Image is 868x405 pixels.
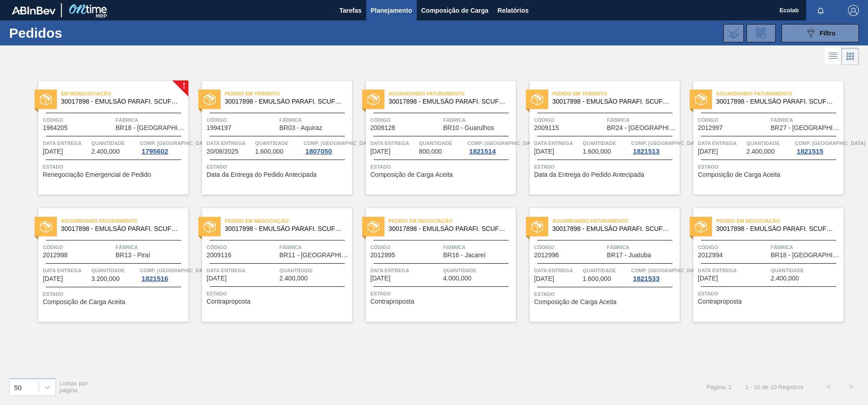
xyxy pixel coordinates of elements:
span: Planejamento [371,5,412,16]
a: estadoAguardando Faturamento30017898 - EMULSÃO PARAFI. SCUFEX CONCEN. ECOLABCódigo2012998FábricaB... [25,208,188,322]
span: Fábrica [443,115,514,125]
span: Composição de Carga [421,5,489,16]
span: Código [207,243,277,252]
div: 1821533 [631,275,661,282]
span: 06/09/2025 [370,275,390,282]
a: estadoPedido em Trânsito30017898 - EMULSÃO PARAFI. SCUFEX CONCEN. ECOLABCódigo2009115FábricaBR24 ... [516,81,680,195]
span: 2012998 [43,252,68,259]
img: estado [40,221,52,233]
a: estadoAguardando Faturamento30017898 - EMULSÃO PARAFI. SCUFEX CONCEN. ECOLABCódigo2009128FábricaB... [352,81,516,195]
div: Importar Negociações dos Pedidos [723,24,744,42]
span: Status [698,162,841,171]
span: Data entrega [207,266,277,275]
span: Código [534,243,605,252]
span: Código [43,115,113,125]
span: Composição de Carga Aceita [698,171,780,178]
span: 04/09/2025 [698,148,718,155]
img: estado [204,94,216,105]
span: Status [207,162,350,171]
span: 1.600,000 [255,148,283,155]
span: Quantidade [279,266,350,275]
span: Quantidade [747,139,793,148]
span: Status [698,289,841,298]
span: Data entrega [534,139,580,148]
span: 2012997 [698,125,723,131]
span: Comp. Carga [795,139,865,148]
span: 06/09/2025 [207,275,227,282]
span: BR11 - São Luís [279,252,350,259]
span: Status [370,162,514,171]
img: estado [368,221,379,233]
span: Pedido em Trânsito [225,89,352,98]
span: Aguardando Faturamento [552,216,680,225]
span: Fábrica [771,243,841,252]
span: Filtro [820,30,836,37]
span: Quantidade [443,266,514,275]
span: Status [43,162,186,171]
span: Fábrica [116,115,186,125]
span: 2012994 [698,252,723,259]
div: 1807050 [303,148,333,155]
span: Status [370,289,514,298]
span: 30017898 - EMULSAO PARAFI. SCUFEX CONCEN. ECOLAB [61,225,181,232]
span: Composição de Carga Aceita [43,299,125,305]
span: 20/08/2025 [207,148,238,155]
span: 30017898 - EMULSAO PARAFI. SCUFEX CONCEN. ECOLAB [225,225,345,232]
span: Data da Entrega do Pedido Antecipada [534,171,644,178]
span: Quantidade [583,266,629,275]
span: 07/09/2025 [534,275,554,282]
button: Filtro [782,24,859,42]
span: Renegociação Emergencial de Pedido [43,171,151,178]
span: Fábrica [279,243,350,252]
span: Data entrega [207,139,253,148]
span: 30017898 - EMULSAO PARAFI. SCUFEX CONCEN. ECOLAB [389,98,509,105]
span: 30017898 - EMULSAO PARAFI. SCUFEX CONCEN. ECOLAB [61,98,181,105]
span: Data entrega [698,139,744,148]
span: Quantidade [583,139,629,148]
span: 30017898 - EMULSAO PARAFI. SCUFEX CONCEN. ECOLAB [716,225,836,232]
span: 2.400,000 [771,275,799,282]
span: 1994197 [207,125,232,131]
a: estadoPedido em Negociação30017898 - EMULSÃO PARAFI. SCUFEX CONCEN. ECOLABCódigo2012995FábricaBR1... [352,208,516,322]
div: 1821515 [795,148,825,155]
span: BR24 - Ponta Grossa [607,125,677,131]
span: Aguardando Faturamento [61,216,188,225]
span: Data entrega [370,266,441,275]
span: BR18 - Pernambuco [116,125,186,131]
a: estadoPedido em Negociação30017898 - EMULSÃO PARAFI. SCUFEX CONCEN. ECOLABCódigo2012994FábricaBR1... [680,208,843,322]
span: Comp. Carga [467,139,538,148]
span: 800,000 [419,148,442,155]
span: Código [370,243,441,252]
button: Notificações [806,4,835,17]
span: 1 - 10 de 10 Registros [745,384,803,390]
span: Quantidade [91,139,138,148]
a: Comp. [GEOGRAPHIC_DATA]1821533 [631,266,677,282]
span: BR16 - Jacareí [443,252,485,259]
span: Aguardando Faturamento [716,89,843,98]
span: Fábrica [771,115,841,125]
img: TNhmsLtSVTkK8tSr43FrP2fwEKptu5GPRR3wAAAABJRU5ErkJggg== [12,6,56,15]
a: Comp. [GEOGRAPHIC_DATA]1821514 [467,139,514,155]
span: Fábrica [607,243,677,252]
a: estadoAguardando Faturamento30017898 - EMULSÃO PARAFI. SCUFEX CONCEN. ECOLABCódigo2012997FábricaB... [680,81,843,195]
span: Data entrega [43,139,89,148]
span: Data entrega [534,266,580,275]
span: Data entrega [698,266,768,275]
span: BR17 - Juatuba [607,252,651,259]
a: !estadoEm renegociação30017898 - EMULSÃO PARAFI. SCUFEX CONCEN. ECOLABCódigo1984205FábricaBR18 - ... [25,81,188,195]
a: estadoPedido em Trânsito30017898 - EMULSÃO PARAFI. SCUFEX CONCEN. ECOLABCódigo1994197FábricaBR03 ... [188,81,352,195]
span: 2009115 [534,125,559,131]
span: 1984205 [43,125,68,131]
img: estado [531,94,543,105]
span: 30017898 - EMULSAO PARAFI. SCUFEX CONCEN. ECOLAB [389,225,509,232]
button: > [840,375,863,398]
img: estado [695,221,707,233]
span: Relatórios [498,5,529,16]
span: BR18 - Pernambuco [771,252,841,259]
span: BR10 - Guarulhos [443,125,494,131]
span: 30017898 - EMULSAO PARAFI. SCUFEX CONCEN. ECOLAB [552,98,672,105]
span: Status [43,290,186,299]
span: Composição de Carga Aceita [370,171,453,178]
span: 12/09/2025 [698,275,718,282]
span: Pedido em Negociação [716,216,843,225]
